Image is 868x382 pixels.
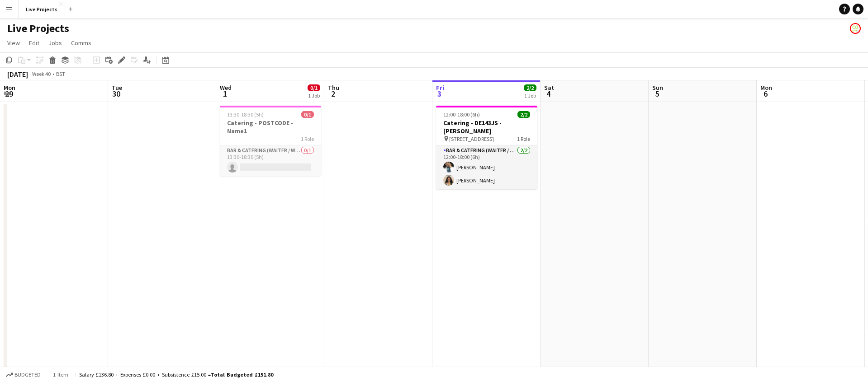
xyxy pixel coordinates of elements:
span: 0/1 [308,84,320,91]
span: 0/1 [301,111,314,118]
a: Edit [25,37,43,49]
span: 3 [435,89,444,99]
div: Salary £136.80 + Expenses £0.00 + Subsistence £15.00 = [79,371,273,378]
span: Week 40 [30,70,52,77]
span: 30 [110,89,122,99]
span: 4 [543,89,554,99]
button: Live Projects [19,0,65,18]
a: Comms [67,37,95,49]
span: Mon [760,84,772,92]
span: Fri [436,84,444,92]
app-job-card: 12:00-18:00 (6h)2/2Catering - DE143JS - [PERSON_NAME] [STREET_ADDRESS]1 RoleBar & Catering (Waite... [436,106,537,189]
span: 1 [218,89,232,99]
app-job-card: 13:30-18:30 (5h)0/1Catering - POSTCODE - Name11 RoleBar & Catering (Waiter / waitress)0/113:30-18... [220,106,321,176]
app-card-role: Bar & Catering (Waiter / waitress)0/113:30-18:30 (5h) [220,145,321,176]
h3: Catering - DE143JS - [PERSON_NAME] [436,119,537,135]
div: BST [56,70,65,77]
div: [DATE] [7,70,28,79]
span: 12:00-18:00 (6h) [443,111,480,118]
div: 1 Job [524,92,536,99]
app-card-role: Bar & Catering (Waiter / waitress)2/212:00-18:00 (6h)[PERSON_NAME][PERSON_NAME] [436,145,537,189]
span: Tue [112,84,122,92]
h1: Live Projects [7,22,69,35]
span: 2/2 [517,111,530,118]
span: 29 [2,89,15,99]
span: 1 Role [301,135,314,142]
span: Sat [544,84,554,92]
span: Mon [4,84,15,92]
div: 1 Job [308,92,320,99]
app-user-avatar: Activ8 Staffing [850,23,861,34]
span: 2/2 [524,84,536,91]
span: 5 [651,89,663,99]
h3: Catering - POSTCODE - Name1 [220,119,321,135]
span: Wed [220,84,232,92]
span: Edit [29,39,39,47]
span: 1 item [50,371,71,378]
span: 13:30-18:30 (5h) [227,111,264,118]
span: Jobs [48,39,62,47]
span: Budgeted [14,372,41,378]
span: Total Budgeted £151.80 [211,371,273,378]
a: Jobs [45,37,66,49]
span: 2 [327,89,339,99]
span: Thu [328,84,339,92]
a: View [4,37,24,49]
span: View [7,39,20,47]
button: Budgeted [5,370,42,380]
span: 1 Role [517,135,530,142]
span: Sun [652,84,663,92]
span: Comms [71,39,91,47]
span: [STREET_ADDRESS] [449,135,494,142]
span: 6 [759,89,772,99]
